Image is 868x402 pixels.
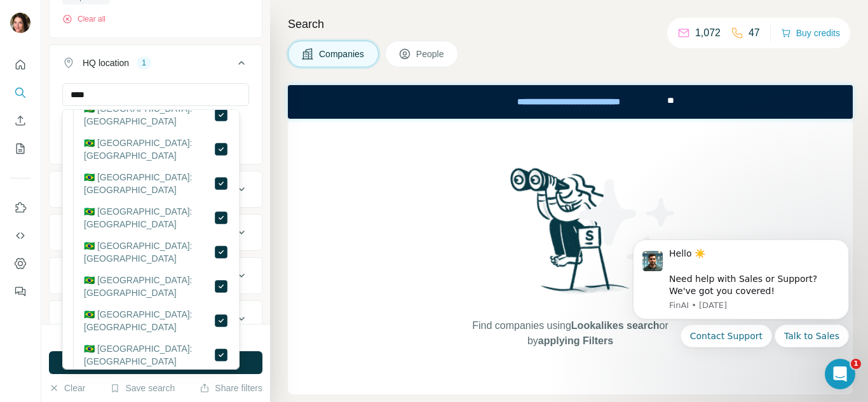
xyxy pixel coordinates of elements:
[416,48,445,60] span: People
[319,48,365,60] span: Companies
[84,274,214,299] label: 🇧🇷 [GEOGRAPHIC_DATA]: [GEOGRAPHIC_DATA]
[10,109,31,132] button: Enrich CSV
[288,85,853,119] iframe: Banner
[10,137,31,160] button: My lists
[10,13,31,33] img: Avatar
[749,25,760,41] p: 47
[84,137,214,162] label: 🇧🇷 [GEOGRAPHIC_DATA]: [GEOGRAPHIC_DATA]
[10,252,31,275] button: Dashboard
[571,170,685,284] img: Surfe Illustration - Stars
[49,382,85,394] button: Clear
[50,260,262,291] button: Technologies
[137,57,151,69] div: 1
[84,239,214,265] label: 🇧🇷 [GEOGRAPHIC_DATA]: [GEOGRAPHIC_DATA]
[84,342,214,368] label: 🇧🇷 [GEOGRAPHIC_DATA]: [GEOGRAPHIC_DATA]
[110,382,175,394] button: Save search
[825,359,855,389] iframe: Intercom live chat
[10,81,31,104] button: Search
[50,48,262,83] button: HQ location1
[505,164,637,306] img: Surfe Illustration - Woman searching with binoculars
[468,318,672,349] span: Find companies using or by
[84,102,214,128] label: 🇧🇷 [GEOGRAPHIC_DATA]: [GEOGRAPHIC_DATA]
[851,359,861,369] span: 1
[84,205,214,231] label: 🇧🇷 [GEOGRAPHIC_DATA]: [GEOGRAPHIC_DATA]
[10,224,31,247] button: Use Surfe API
[83,57,129,69] div: HQ location
[10,53,31,76] button: Quick start
[84,171,214,196] label: 🇧🇷 [GEOGRAPHIC_DATA]: [GEOGRAPHIC_DATA]
[614,224,868,396] iframe: Intercom notifications message
[695,25,721,41] p: 1,072
[781,24,840,42] button: Buy credits
[50,217,262,248] button: Employees (size)
[571,320,660,331] span: Lookalikes search
[10,280,31,303] button: Feedback
[49,351,262,374] button: Run search
[10,196,31,219] button: Use Surfe on LinkedIn
[50,304,262,334] button: Keywords
[84,308,214,333] label: 🇧🇷 [GEOGRAPHIC_DATA]: [GEOGRAPHIC_DATA]
[200,382,262,394] button: Share filters
[50,174,262,204] button: Annual revenue ($)
[62,13,105,25] button: Clear all
[538,335,613,346] span: applying Filters
[288,15,853,33] h4: Search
